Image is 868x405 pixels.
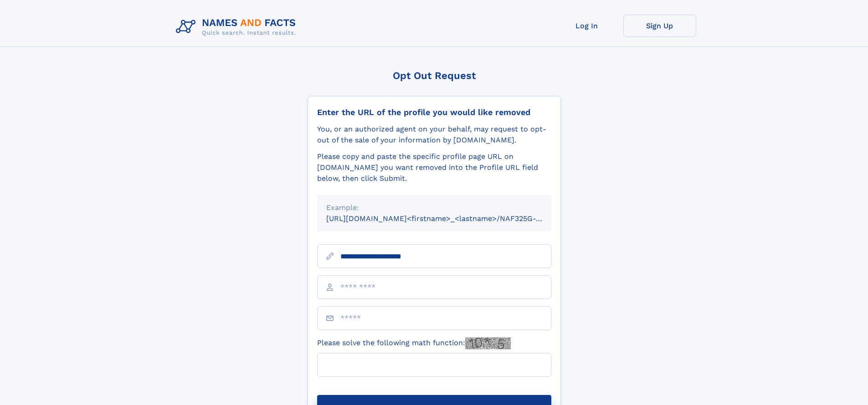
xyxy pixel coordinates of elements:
small: [URL][DOMAIN_NAME]<firstname>_<lastname>/NAF325G-xxxxxxxx [326,214,569,223]
div: Example: [326,202,542,213]
div: Please copy and paste the specific profile page URL on [DOMAIN_NAME] you want removed into the Pr... [317,151,551,184]
a: Log In [550,15,623,37]
div: You, or an authorized agent on your behalf, may request to opt-out of the sale of your informatio... [317,124,551,146]
div: Opt Out Request [308,70,561,81]
a: Sign Up [623,15,696,37]
label: Please solve the following math function: [317,337,511,349]
div: Enter the URL of the profile you would like removed [317,107,551,117]
img: Logo Names and Facts [172,15,303,39]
